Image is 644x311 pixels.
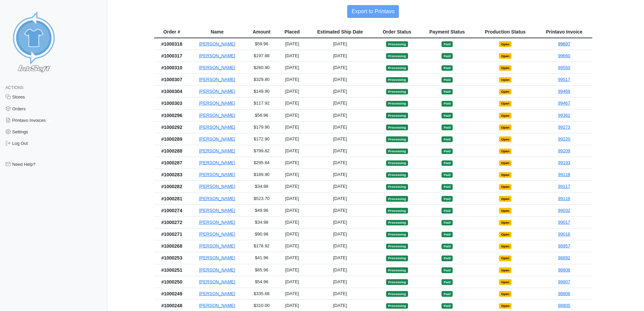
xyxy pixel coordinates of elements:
th: #1000272 [154,216,190,228]
th: #1000289 [154,133,190,145]
a: [PERSON_NAME] [199,77,235,82]
a: 99016 [558,231,570,237]
td: [DATE] [306,97,374,109]
span: Paid [442,208,453,214]
span: Paid [442,279,453,285]
span: Open [499,256,512,261]
th: #1000304 [154,86,190,97]
td: [DATE] [278,145,306,157]
a: [PERSON_NAME] [199,255,235,260]
th: #1000296 [154,109,190,121]
td: $799.82 [245,145,279,157]
span: Processing [386,196,408,202]
a: 99193 [558,160,570,165]
td: [DATE] [306,276,374,288]
th: Estimated Ship Date [306,26,374,38]
span: Open [499,267,512,273]
td: [DATE] [306,216,374,228]
td: $117.92 [245,97,279,109]
td: $54.96 [245,276,279,288]
td: $295.84 [245,157,279,169]
th: #1000282 [154,181,190,193]
td: [DATE] [306,109,374,121]
a: [PERSON_NAME] [199,41,235,46]
span: Paid [442,149,453,154]
a: [PERSON_NAME] [199,267,235,272]
span: Processing [386,256,408,261]
span: Paid [442,89,453,95]
th: Order Status [374,26,420,38]
td: [DATE] [306,204,374,216]
span: Processing [386,220,408,226]
a: [PERSON_NAME] [199,160,235,165]
td: [DATE] [306,228,374,240]
span: Open [499,303,512,309]
span: Paid [442,101,453,107]
span: Processing [386,160,408,166]
th: Name [189,26,245,38]
td: $49.96 [245,204,279,216]
a: [PERSON_NAME] [199,208,235,213]
th: #1000274 [154,204,190,216]
td: [DATE] [278,204,306,216]
span: Processing [386,149,408,154]
span: Paid [442,113,453,118]
td: [DATE] [278,133,306,145]
span: Paid [442,256,453,261]
td: [DATE] [306,145,374,157]
span: Processing [386,77,408,83]
td: [DATE] [306,38,374,50]
td: $197.88 [245,50,279,62]
th: #1000287 [154,157,190,169]
a: [PERSON_NAME] [199,136,235,141]
td: [DATE] [278,74,306,86]
span: Paid [442,244,453,249]
td: [DATE] [306,169,374,181]
span: Open [499,160,512,166]
a: 99118 [558,172,570,177]
th: Order # [154,26,190,38]
a: 99116 [558,196,570,201]
td: $41.96 [245,252,279,264]
td: $59.96 [245,38,279,50]
th: #1000268 [154,240,190,252]
td: [DATE] [306,121,374,133]
span: Processing [386,53,408,59]
th: Payment Status [420,26,475,38]
span: Open [499,196,512,202]
th: #1000251 [154,264,190,276]
td: [DATE] [306,86,374,97]
span: Open [499,77,512,83]
td: $179.90 [245,121,279,133]
span: Paid [442,77,453,83]
td: [DATE] [278,228,306,240]
a: [PERSON_NAME] [199,243,235,248]
span: Open [499,113,512,118]
a: [PERSON_NAME] [199,303,235,308]
span: Open [499,291,512,297]
td: [DATE] [306,252,374,264]
td: [DATE] [278,121,306,133]
td: [DATE] [278,86,306,97]
a: 99467 [558,101,570,106]
th: #1000283 [154,169,190,181]
th: Printavo Invoice [536,26,592,38]
a: 99017 [558,220,570,225]
td: $523.70 [245,193,279,204]
a: [PERSON_NAME] [199,148,235,153]
a: [PERSON_NAME] [199,220,235,225]
span: Processing [386,303,408,309]
td: [DATE] [278,97,306,109]
th: Production Status [474,26,536,38]
td: [DATE] [306,74,374,86]
th: Placed [278,26,306,38]
td: [DATE] [278,50,306,62]
span: Open [499,208,512,214]
th: #1000253 [154,252,190,264]
span: Open [499,232,512,238]
td: [DATE] [278,240,306,252]
a: [PERSON_NAME] [199,53,235,58]
span: Open [499,41,512,47]
span: Open [499,220,512,226]
td: [DATE] [278,264,306,276]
